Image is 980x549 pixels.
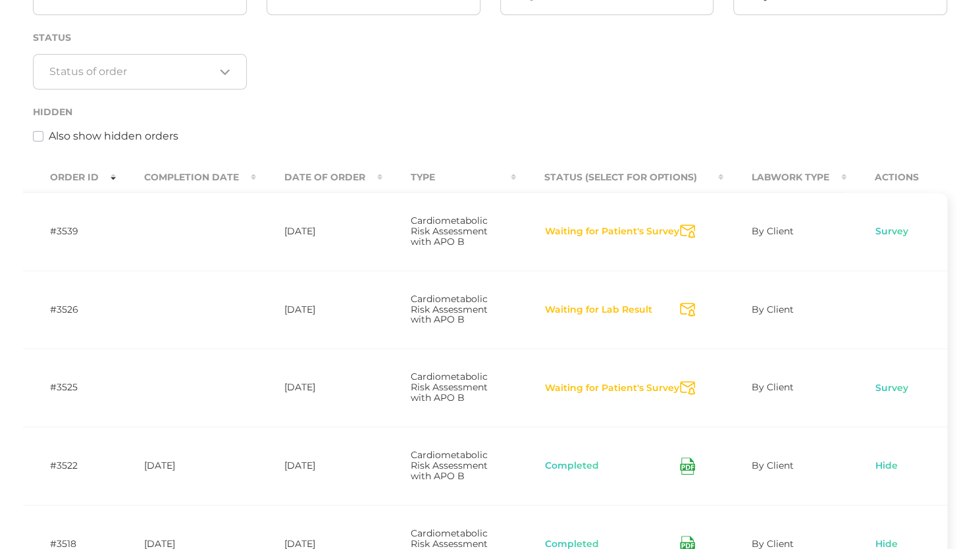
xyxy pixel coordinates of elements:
[22,427,116,505] td: #3522
[33,32,71,43] label: Status
[680,381,695,395] svg: Send Notification
[544,303,653,317] button: Waiting for Lab Result
[516,163,723,192] th: Status (Select for Options) : activate to sort column ascending
[544,459,600,473] button: Completed
[256,348,382,427] td: [DATE]
[256,271,382,349] td: [DATE]
[256,163,382,192] th: Date Of Order : activate to sort column ascending
[382,163,516,192] th: Type : activate to sort column ascending
[411,293,488,326] span: Cardiometabolic Risk Assessment with APO B
[680,303,695,317] svg: Send Notification
[49,65,215,78] input: Search for option
[116,427,256,505] td: [DATE]
[680,224,695,238] svg: Send Notification
[752,381,794,393] span: By Client
[846,163,947,192] th: Actions
[411,449,488,482] span: Cardiometabolic Risk Assessment with APO B
[22,163,116,192] th: Order ID : activate to sort column ascending
[116,163,256,192] th: Completion Date : activate to sort column ascending
[33,107,72,118] label: Hidden
[752,225,794,237] span: By Client
[49,128,178,144] label: Also show hidden orders
[33,54,247,90] div: Search for option
[544,382,680,395] button: Waiting for Patient's Survey
[875,459,898,473] a: Hide
[22,348,116,427] td: #3525
[875,225,909,238] a: Survey
[752,459,794,471] span: By Client
[875,382,909,395] a: Survey
[544,225,680,238] button: Waiting for Patient's Survey
[723,163,846,192] th: Labwork Type : activate to sort column ascending
[256,192,382,271] td: [DATE]
[22,271,116,349] td: #3526
[22,192,116,271] td: #3539
[256,427,382,505] td: [DATE]
[752,303,794,315] span: By Client
[411,215,488,248] span: Cardiometabolic Risk Assessment with APO B
[411,371,488,404] span: Cardiometabolic Risk Assessment with APO B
